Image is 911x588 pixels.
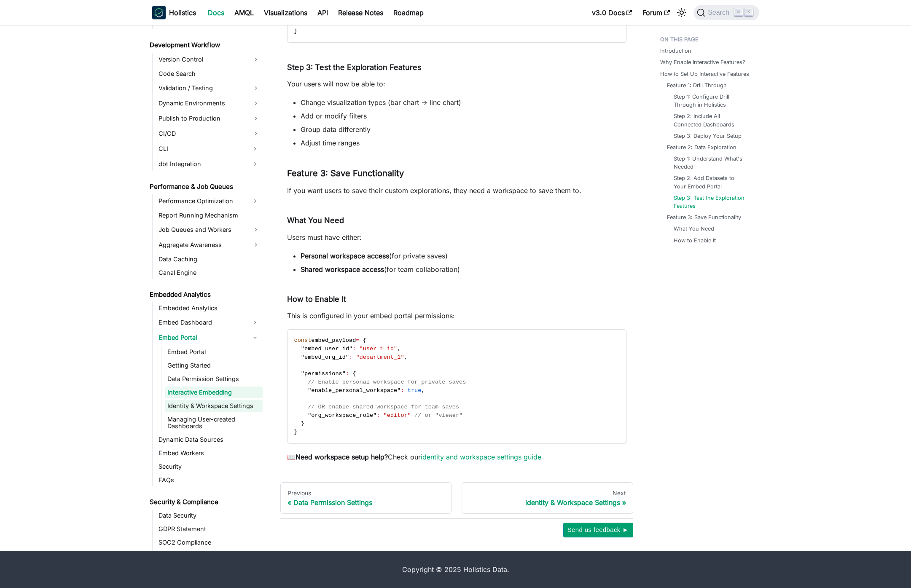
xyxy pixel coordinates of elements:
[280,482,633,514] nav: Docs pages
[294,429,298,435] span: }
[675,6,688,19] button: Switch between dark and light mode (currently light mode)
[400,387,404,394] span: :
[421,387,425,394] span: ,
[294,337,312,344] span: const
[660,47,691,55] a: Introduction
[294,28,298,34] span: }
[280,482,452,514] a: PreviousData Permission Settings
[147,181,263,193] a: Performance & Job Queues
[287,452,626,462] p: 📖 Check our
[301,420,304,427] span: }
[156,112,263,125] a: Publish to Production
[301,138,626,148] li: Adjust time ranges
[674,93,747,109] a: Step 1: Configure Drill Through in Holistics
[288,489,445,497] div: Previous
[156,537,263,548] a: SOC2 Compliance
[705,9,734,16] span: Search
[229,6,259,19] a: AMQL
[247,157,263,171] button: Expand sidebar category 'dbt Integration'
[156,238,263,252] a: Aggregate Awareness
[147,39,263,51] a: Development Workflow
[308,387,400,394] span: "enable_personal_workspace"
[301,124,626,134] li: Group data differently
[356,337,359,344] span: =
[156,474,263,486] a: FAQs
[376,412,380,419] span: :
[156,523,263,535] a: GDPR Statement
[288,498,445,507] div: Data Permission Settings
[388,6,429,19] a: Roadmap
[156,331,247,344] a: Embed Portal
[397,346,400,352] span: ,
[156,194,247,208] a: Performance Optimization
[147,289,263,301] a: Embedded Analytics
[156,81,263,95] a: Validation / Testing
[384,412,411,419] span: "editor"
[587,6,637,19] a: v3.0 Docs
[333,6,388,19] a: Release Notes
[169,8,196,18] b: Holistics
[674,174,747,190] a: Step 2: Add Datasets to Your Embed Portal
[674,132,742,140] a: Step 3: Deploy Your Setup
[674,225,714,233] a: What You Need
[156,316,247,329] a: Embed Dashboard
[156,142,247,156] a: CLI
[296,453,388,461] strong: Need workspace setup help?
[165,373,263,385] a: Data Permission Settings
[156,209,263,221] a: Report Running Mechanism
[660,58,745,66] a: Why Enable Interactive Features?
[667,143,736,151] a: Feature 2: Data Exploration
[469,498,626,507] div: Identity & Workspace Settings
[247,331,263,344] button: Collapse sidebar category 'Embed Portal'
[287,168,626,179] h3: Feature 3: Save Functionality
[156,223,263,236] a: Job Queues and Workers
[156,461,263,473] a: Security
[188,564,724,575] div: Copyright © 2025 Holistics Data.
[734,8,743,16] kbd: ⌘
[287,295,626,304] h4: How to Enable It
[156,127,263,140] a: CI/CD
[349,354,352,360] span: :
[247,142,263,156] button: Expand sidebar category 'CLI'
[674,194,747,210] a: Step 3: Test the Exploration Features
[287,232,626,242] p: Users must have either:
[421,453,541,461] a: identity and workspace settings guide
[301,371,346,377] span: "permissions"
[744,8,753,16] kbd: K
[469,489,626,497] div: Next
[660,70,749,78] a: How to Set Up Interactive Features
[259,6,312,19] a: Visualizations
[301,264,626,274] li: (for team collaboration)
[287,79,626,89] p: Your users will now be able to:
[156,267,263,279] a: Canal Engine
[156,510,263,521] a: Data Security
[156,434,263,446] a: Dynamic Data Sources
[165,346,263,358] a: Embed Portal
[156,68,263,80] a: Code Search
[360,346,398,352] span: "user_1_id"
[165,387,263,398] a: Interactive Embedding
[156,302,263,314] a: Embedded Analytics
[667,213,741,221] a: Feature 3: Save Functionality
[156,550,263,564] a: Data Processing Agreement
[165,400,263,412] a: Identity & Workspace Settings
[247,194,263,208] button: Expand sidebar category 'Performance Optimization'
[363,337,366,344] span: {
[152,6,166,19] img: Holistics
[462,482,633,514] a: NextIdentity & Workspace Settings
[287,216,626,226] h4: What You Need
[563,523,633,537] button: Send us feedback ►
[301,346,352,352] span: "embed_user_id"
[308,404,459,410] span: // OR enable shared workspace for team saves
[674,236,716,244] a: How to Enable It
[352,346,356,352] span: :
[352,371,356,377] span: {
[156,157,247,171] a: dbt Integration
[308,379,466,385] span: // Enable personal workspace for private saves
[408,387,422,394] span: true
[667,81,727,89] a: Feature 1: Drill Through
[301,111,626,121] li: Add or modify filters
[287,185,626,196] p: If you want users to save their custom explorations, they need a workspace to save them to.
[637,6,675,19] a: Forum
[404,354,408,360] span: ,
